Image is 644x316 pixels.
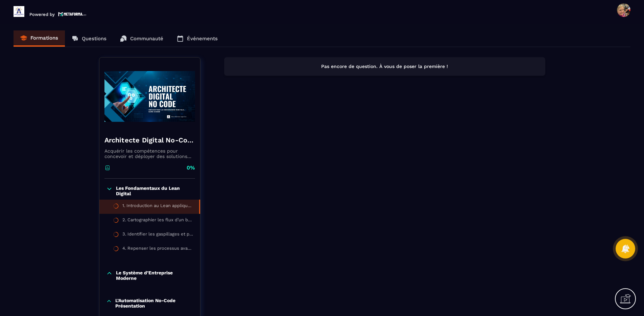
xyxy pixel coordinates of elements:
p: Pas encore de question. À vous de poser la première ! [230,63,539,70]
p: Le Système d’Entreprise Moderne [116,270,193,281]
p: Les Fondamentaux du Lean Digital [116,185,193,196]
p: Powered by [29,12,55,17]
div: 2. Cartographier les flux d’un business [122,217,193,225]
p: Acquérir les compétences pour concevoir et déployer des solutions digitales sans coder, accompagn... [104,148,195,159]
div: 1. Introduction au Lean appliqué au digital [122,203,192,210]
img: logo-branding [14,6,24,17]
p: L’Automatisation No-Code Présentation [115,298,193,309]
img: banner [104,63,195,130]
h4: Architecte Digital No-Code [104,135,195,145]
img: logo [58,11,87,17]
div: 3. Identifier les gaspillages et points de friction [122,231,193,239]
div: 4. Repenser les processus avant l’outil [122,246,193,253]
p: 0% [187,164,195,172]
